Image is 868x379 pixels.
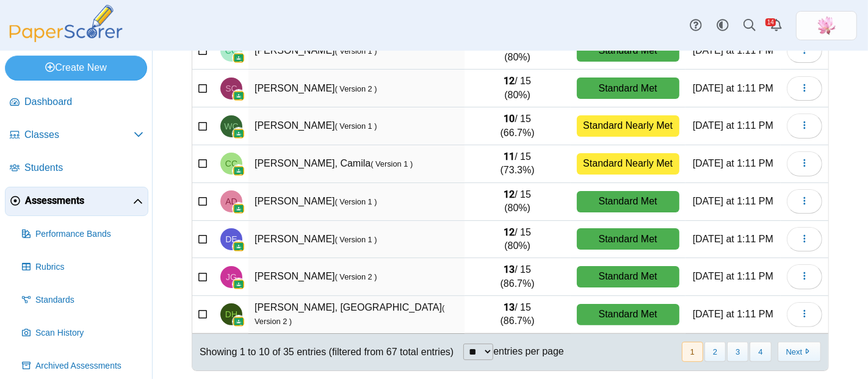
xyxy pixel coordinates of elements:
[225,197,237,206] span: Auri Diep
[248,258,465,296] td: [PERSON_NAME]
[5,34,127,44] a: PaperScorer
[817,16,836,35] img: ps.MuGhfZT6iQwmPTCC
[693,45,773,56] time: Sep 9, 2025 at 1:11 PM
[248,221,465,259] td: [PERSON_NAME]
[5,121,148,150] a: Classes
[750,342,771,362] button: 4
[225,235,237,244] span: Daniela Espinoza
[335,272,377,281] small: ( Version 2 )
[233,52,245,64] img: googleClassroom-logo.png
[727,342,748,362] button: 3
[682,342,703,362] button: 1
[233,240,245,253] img: googleClassroom-logo.png
[693,158,773,168] time: Sep 9, 2025 at 1:11 PM
[192,334,454,370] div: Showing 1 to 10 of 35 entries (filtered from 67 total entries)
[465,145,571,183] td: / 15 (73.3%)
[233,90,245,102] img: googleClassroom-logo.png
[248,32,465,70] td: [PERSON_NAME]
[35,327,143,339] span: Scan History
[693,271,773,281] time: Sep 9, 2025 at 1:11 PM
[335,197,377,206] small: ( Version 1 )
[17,319,148,348] a: Scan History
[493,346,564,356] label: entries per page
[504,113,515,125] b: 10
[335,121,377,131] small: ( Version 1 )
[35,360,143,372] span: Archived Assessments
[35,261,143,273] span: Rubrics
[248,107,465,145] td: [PERSON_NAME]
[693,83,773,93] time: Sep 9, 2025 at 1:11 PM
[5,56,147,80] a: Create New
[225,84,237,93] span: Stella Chen
[248,183,465,221] td: [PERSON_NAME]
[763,12,790,39] a: Alerts
[465,258,571,296] td: / 15 (86.7%)
[24,128,134,142] span: Classes
[465,70,571,107] td: / 15 (80%)
[465,221,571,259] td: / 15 (80%)
[704,342,726,362] button: 2
[796,11,857,40] a: ps.MuGhfZT6iQwmPTCC
[504,226,515,238] b: 12
[5,154,148,183] a: Students
[225,159,237,168] span: Camila Cruz Cordova
[233,278,245,291] img: googleClassroom-logo.png
[693,234,773,244] time: Sep 9, 2025 at 1:11 PM
[24,95,143,109] span: Dashboard
[25,194,133,208] span: Assessments
[465,107,571,145] td: / 15 (66.7%)
[224,122,238,131] span: Wenson Chen
[577,78,679,99] div: Standard Met
[233,203,245,215] img: googleClassroom-logo.png
[335,84,377,93] small: ( Version 2 )
[24,161,143,175] span: Students
[465,32,571,70] td: / 15 (80%)
[5,88,148,117] a: Dashboard
[248,70,465,107] td: [PERSON_NAME]
[35,294,143,306] span: Standards
[693,120,773,131] time: Sep 9, 2025 at 1:11 PM
[233,316,245,328] img: googleClassroom-logo.png
[504,301,515,313] b: 13
[465,296,571,334] td: / 15 (86.7%)
[5,187,148,216] a: Assessments
[335,235,377,244] small: ( Version 1 )
[225,310,237,319] span: Dingru Han
[233,128,245,140] img: googleClassroom-logo.png
[17,286,148,315] a: Standards
[465,183,571,221] td: / 15 (80%)
[248,296,465,334] td: [PERSON_NAME], [GEOGRAPHIC_DATA]
[577,153,679,175] div: Standard Nearly Met
[693,196,773,206] time: Sep 9, 2025 at 1:11 PM
[233,165,245,177] img: googleClassroom-logo.png
[225,46,237,55] span: Clara Chan
[577,304,679,325] div: Standard Met
[577,228,679,250] div: Standard Met
[248,145,465,183] td: [PERSON_NAME], Camila
[226,273,237,281] span: Jingwen Guan
[371,159,413,168] small: ( Version 1 )
[577,115,679,137] div: Standard Nearly Met
[817,16,836,35] span: Xinmei Li
[5,5,127,42] img: PaperScorer
[504,264,515,275] b: 13
[693,309,773,319] time: Sep 9, 2025 at 1:11 PM
[504,75,515,87] b: 12
[577,266,679,287] div: Standard Met
[17,220,148,249] a: Performance Bands
[681,342,821,362] nav: pagination
[35,228,143,240] span: Performance Bands
[504,151,515,162] b: 11
[17,253,148,282] a: Rubrics
[504,189,515,200] b: 12
[335,46,377,56] small: ( Version 1 )
[778,342,821,362] button: Next
[577,191,679,212] div: Standard Met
